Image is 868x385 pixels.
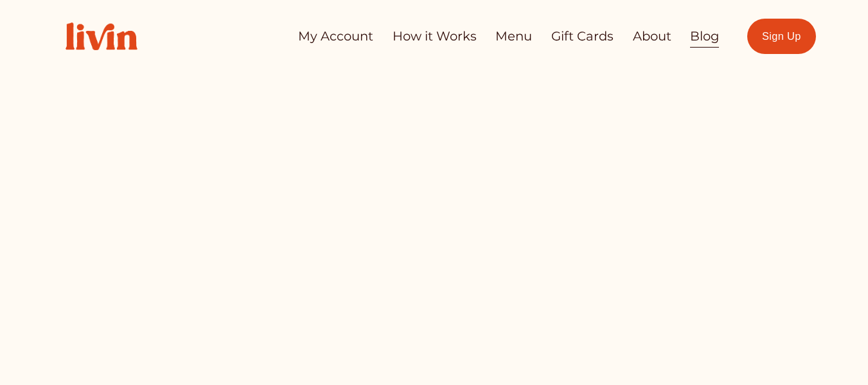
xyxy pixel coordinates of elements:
[52,9,151,64] img: Livin
[690,24,719,49] a: Blog
[495,24,532,49] a: Menu
[633,24,671,49] a: About
[393,24,477,49] a: How it Works
[747,19,816,54] a: Sign Up
[298,24,373,49] a: My Account
[551,24,614,49] a: Gift Cards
